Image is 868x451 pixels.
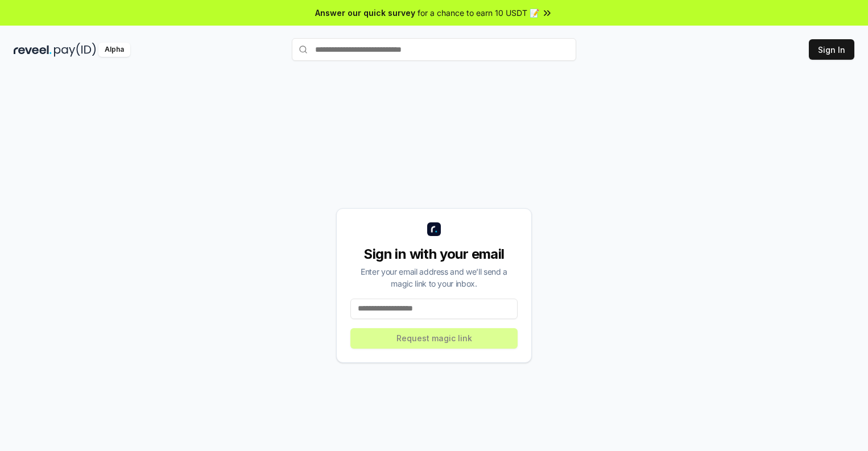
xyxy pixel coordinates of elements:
[350,266,518,289] div: Enter your email address and we’ll send a magic link to your inbox.
[418,7,539,19] span: for a chance to earn 10 USDT 📝
[54,43,96,57] img: pay_id
[809,39,854,60] button: Sign In
[427,222,441,236] img: logo_small
[14,43,52,57] img: reveel_dark
[98,43,130,57] div: Alpha
[350,245,518,263] div: Sign in with your email
[315,7,415,19] span: Answer our quick survey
